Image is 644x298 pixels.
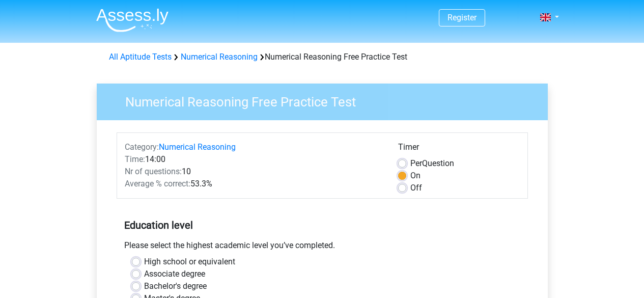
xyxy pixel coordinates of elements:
[398,141,520,157] div: Timer
[109,52,172,62] a: All Aptitude Tests
[124,215,520,235] h5: Education level
[105,51,540,63] div: Numerical Reasoning Free Practice Test
[96,8,169,32] img: Assessly
[125,179,190,188] span: Average % correct:
[113,90,540,110] h3: Numerical Reasoning Free Practice Test
[410,158,422,168] span: Per
[144,280,207,292] label: Bachelor's degree
[144,256,235,268] label: High school or equivalent
[447,13,477,22] a: Register
[125,154,145,164] span: Time:
[410,157,454,170] label: Question
[117,166,390,178] div: 10
[410,182,422,194] label: Off
[117,239,528,256] div: Please select the highest academic level you’ve completed.
[125,167,182,176] span: Nr of questions:
[117,178,390,190] div: 53.3%
[181,52,258,62] a: Numerical Reasoning
[144,268,205,280] label: Associate degree
[159,142,236,152] a: Numerical Reasoning
[125,142,159,152] span: Category:
[117,153,390,166] div: 14:00
[410,170,421,182] label: On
